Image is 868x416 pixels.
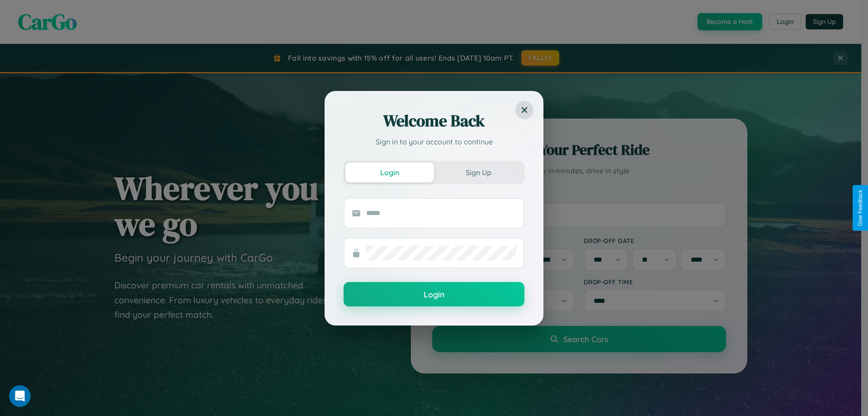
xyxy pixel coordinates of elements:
[9,385,31,407] iframe: Intercom live chat
[344,110,524,132] h2: Welcome Back
[434,163,523,182] button: Sign Up
[344,136,524,147] p: Sign in to your account to continue
[857,190,863,226] div: Give Feedback
[344,282,524,306] button: Login
[345,163,434,182] button: Login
